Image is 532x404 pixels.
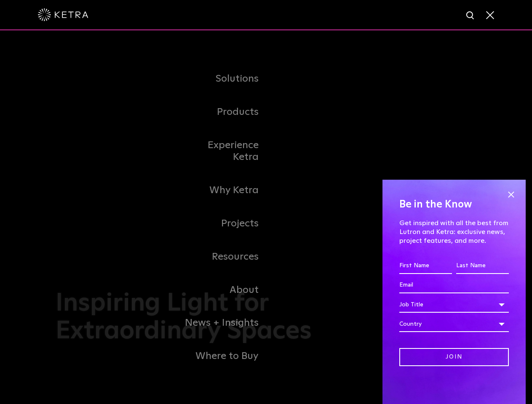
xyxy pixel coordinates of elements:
a: Why Ketra [180,174,266,207]
input: Last Name [456,258,509,274]
div: Country [399,316,509,332]
a: Products [180,96,266,129]
h4: Be in the Know [399,197,509,213]
img: search icon [465,11,476,21]
img: ketra-logo-2019-white [38,8,88,21]
div: Job Title [399,297,509,313]
p: Get inspired with all the best from Lutron and Ketra: exclusive news, project features, and more. [399,219,509,245]
a: Projects [180,207,266,240]
input: Email [399,277,509,293]
a: Solutions [180,62,266,96]
div: Navigation Menu [180,62,353,373]
a: About [180,274,266,307]
a: Experience Ketra [180,129,266,174]
a: Resources [180,240,266,274]
input: Join [399,348,509,366]
a: News + Insights [180,306,266,340]
a: Where to Buy [180,340,266,373]
input: First Name [399,258,452,274]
